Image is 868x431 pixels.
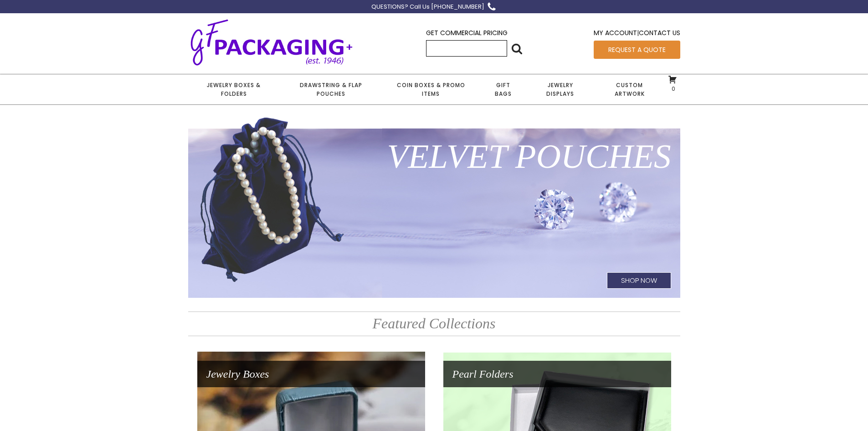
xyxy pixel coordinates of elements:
a: My Account [594,28,637,37]
a: Contact Us [639,28,680,37]
div: | [594,28,680,40]
h1: Jewelry Boxes [197,361,425,387]
a: 0 [668,75,677,92]
h2: Featured Collections [188,312,680,336]
h1: Velvet Pouches [188,125,680,188]
div: QUESTIONS? Call Us [PHONE_NUMBER] [371,2,484,12]
a: Request a Quote [594,41,680,59]
img: GF Packaging + - Established 1946 [188,17,355,67]
a: Velvet PouchesShop Now [188,115,680,298]
a: Jewelry Boxes & Folders [188,74,280,104]
span: 0 [669,85,675,93]
a: Jewelry Displays [527,74,594,104]
h1: Pearl Folders [443,361,671,387]
a: Gift Bags [480,74,527,104]
a: Get Commercial Pricing [426,28,508,37]
a: Custom Artwork [594,74,665,104]
h1: Shop Now [607,272,671,289]
a: Drawstring & Flap Pouches [280,74,382,104]
a: Coin Boxes & Promo Items [382,74,479,104]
